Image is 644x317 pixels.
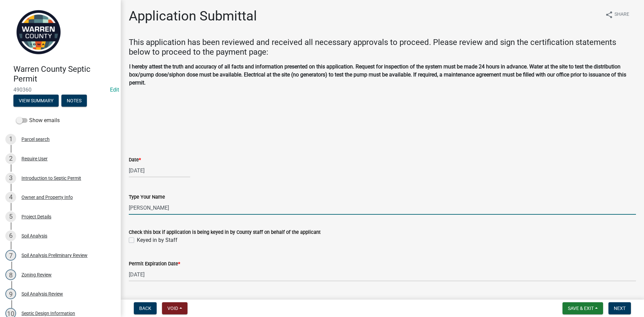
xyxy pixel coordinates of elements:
h1: Application Submittal [129,8,257,24]
label: Keyed in by Staff [137,236,177,244]
strong: I hereby attest the truth and accuracy of all facts and information presented on this application... [129,63,626,86]
h4: This application has been reviewed and received all necessary approvals to proceed. Please review... [129,38,636,57]
wm-modal-confirm: Summary [13,98,59,104]
div: Soil Analysis Preliminary Review [21,253,88,258]
button: Back [134,302,157,314]
button: Save & Exit [562,302,603,314]
div: 9 [5,288,16,299]
div: Require User [21,156,48,161]
span: 490360 [13,87,107,93]
div: Soil Analysis Review [21,292,63,296]
div: 7 [5,250,16,261]
div: 6 [5,230,16,241]
button: Notes [61,95,87,107]
div: Parcel search [21,137,50,142]
div: Soil Analysis [21,233,47,238]
button: shareShare [600,8,635,21]
div: 5 [5,211,16,222]
span: Save & Exit [568,306,594,311]
wm-modal-confirm: Notes [61,98,87,104]
div: 2 [5,153,16,164]
div: 3 [5,173,16,183]
div: Owner and Property Info [21,195,73,200]
label: Permit Expiration Date [129,262,180,266]
button: View Summary [13,95,59,107]
a: Edit [110,87,119,93]
div: 8 [5,269,16,280]
div: 1 [5,134,16,145]
button: Next [608,302,631,314]
label: Show emails [16,116,60,124]
span: Back [139,306,151,311]
span: Void [167,306,178,311]
input: mm/dd/yyyy [129,164,190,177]
label: Date [129,158,141,162]
label: Type Your Name [129,195,165,200]
img: Warren County, Iowa [13,7,64,57]
div: 4 [5,192,16,203]
div: Zoning Review [21,272,52,277]
i: share [605,11,613,19]
span: Next [614,306,626,311]
label: Check this box if application is being keyed in by County staff on behalf of the applicant [129,230,321,235]
wm-modal-confirm: Edit Application Number [110,87,119,93]
div: Introduction to Septic Permit [21,176,81,180]
button: Void [162,302,187,314]
h4: Warren County Septic Permit [13,64,115,84]
div: Project Details [21,214,51,219]
div: Septic Design Information [21,311,75,316]
span: Share [614,11,629,19]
